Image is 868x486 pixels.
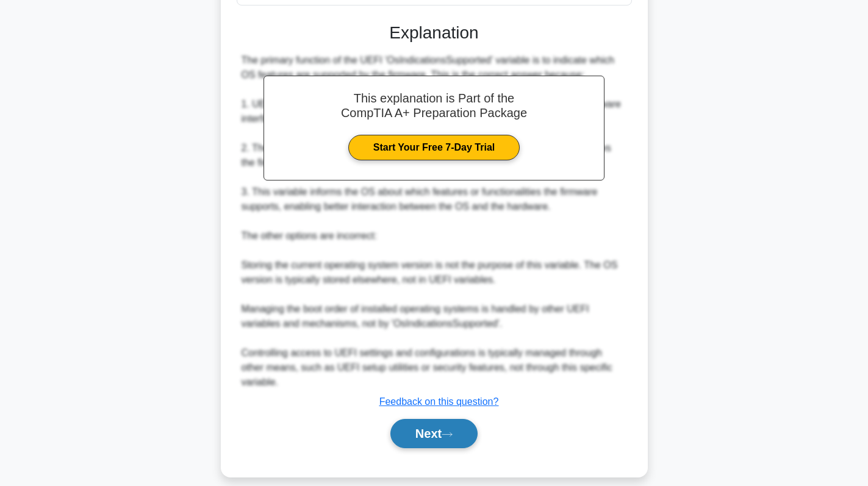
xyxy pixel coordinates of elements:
[379,396,499,407] a: Feedback on this question?
[242,53,627,390] div: The primary function of the UEFI 'OsIndicationsSupported' variable is to indicate which OS featur...
[348,135,520,160] a: Start Your Free 7-Day Trial
[244,23,625,43] h3: Explanation
[390,419,478,448] button: Next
